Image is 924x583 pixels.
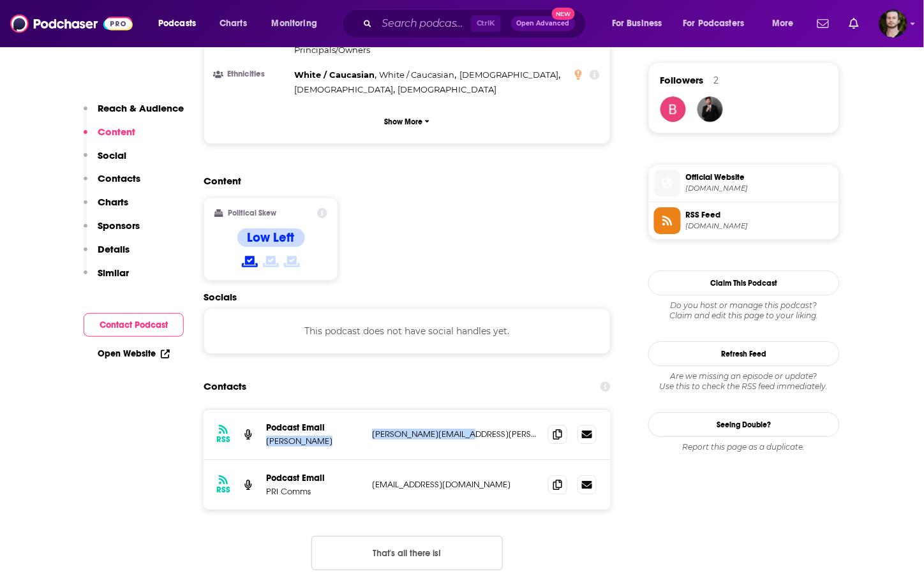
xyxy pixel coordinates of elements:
[216,485,230,495] h3: RSS
[511,16,576,31] button: Open AdvancedNew
[648,270,840,295] button: Claim This Podcast
[98,348,170,359] a: Open Website
[648,300,840,311] span: Do you host or manage this podcast?
[686,184,834,193] span: theresponsibilityofinvesting.captivate.fm
[204,374,246,399] h2: Contacts
[263,13,334,34] button: open menu
[98,102,184,114] p: Reach & Audience
[204,291,611,303] h2: Socials
[294,70,375,80] span: White / Caucasian
[248,230,295,246] h4: Low Left
[294,45,370,55] span: Principals/Owners
[372,479,538,490] p: [EMAIL_ADDRESS][DOMAIN_NAME]
[204,308,611,354] div: This podcast does not have social handles yet.
[98,172,140,184] p: Contacts
[648,412,840,437] a: Seeing Double?
[211,13,255,34] a: Charts
[98,267,129,279] p: Similar
[294,84,393,94] span: [DEMOGRAPHIC_DATA]
[879,10,907,38] img: User Profile
[654,207,834,234] a: RSS Feed[DOMAIN_NAME]
[228,209,277,218] h2: Political Skew
[460,70,559,80] span: [DEMOGRAPHIC_DATA]
[844,13,864,34] a: Show notifications dropdown
[763,13,810,34] button: open menu
[648,300,840,321] div: Claim and edit this page to your liking.
[294,68,376,82] span: ,
[686,221,834,231] span: pripodcasts.libsyn.com
[648,341,840,366] button: Refresh Feed
[149,13,212,34] button: open menu
[517,20,570,27] span: Open Advanced
[98,243,130,255] p: Details
[98,126,135,138] p: Content
[612,15,662,33] span: For Business
[398,84,497,94] span: [DEMOGRAPHIC_DATA]
[714,75,719,86] div: 2
[772,15,794,33] span: More
[158,15,196,33] span: Podcasts
[84,102,184,126] button: Reach & Audience
[84,196,128,219] button: Charts
[266,486,362,497] p: PRI Comms
[654,170,834,196] a: Official Website[DOMAIN_NAME]
[98,219,140,232] p: Sponsors
[84,172,140,196] button: Contacts
[294,82,395,97] span: ,
[216,434,230,445] h3: RSS
[214,110,600,133] button: Show More
[812,13,834,34] a: Show notifications dropdown
[266,436,362,446] p: [PERSON_NAME]
[204,175,600,187] h2: Content
[552,8,575,20] span: New
[380,68,457,82] span: ,
[84,219,140,243] button: Sponsors
[98,149,126,161] p: Social
[98,196,128,208] p: Charts
[354,9,599,38] div: Search podcasts, credits, & more...
[214,70,289,78] h3: Ethnicities
[372,429,538,439] p: [PERSON_NAME][EMAIL_ADDRESS][PERSON_NAME][DOMAIN_NAME]
[879,10,907,38] button: Show profile menu
[84,243,130,267] button: Details
[84,126,135,149] button: Content
[879,10,907,38] span: Logged in as OutlierAudio
[683,15,745,33] span: For Podcasters
[648,442,840,452] div: Report this page as a duplicate.
[675,13,763,34] button: open menu
[377,13,471,34] input: Search podcasts, credits, & more...
[385,117,423,126] p: Show More
[10,11,133,36] img: Podchaser - Follow, Share and Rate Podcasts
[471,15,501,32] span: Ctrl K
[660,96,686,122] img: barrynaicker010973
[266,473,362,483] p: Podcast Email
[603,13,678,34] button: open menu
[380,70,455,80] span: White / Caucasian
[220,15,247,33] span: Charts
[686,209,834,221] span: RSS Feed
[460,68,561,82] span: ,
[84,149,126,173] button: Social
[266,422,362,433] p: Podcast Email
[660,74,704,86] span: Followers
[272,15,317,33] span: Monitoring
[84,267,129,290] button: Similar
[648,371,840,392] div: Are we missing an episode or update? Use this to check the RSS feed immediately.
[686,172,834,183] span: Official Website
[311,536,503,570] button: Nothing here.
[84,313,184,337] button: Contact Podcast
[697,96,723,122] img: JohirMia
